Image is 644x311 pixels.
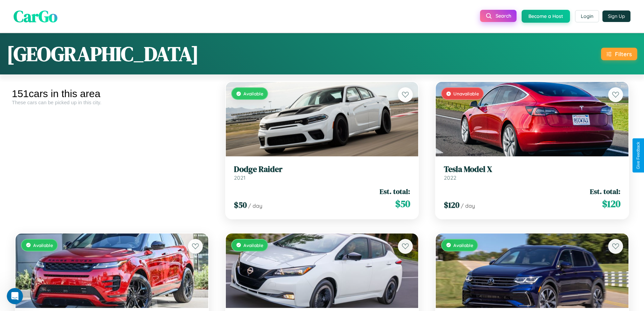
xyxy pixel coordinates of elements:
h1: [GEOGRAPHIC_DATA] [7,40,199,68]
span: Est. total: [380,186,410,196]
span: Available [33,242,53,248]
span: / day [248,202,262,209]
span: Unavailable [453,91,479,96]
span: $ 50 [234,199,247,210]
button: Become a Host [522,10,570,23]
div: Give Feedback [636,142,641,169]
span: Search [496,13,511,19]
span: Est. total: [590,186,620,196]
h3: Dodge Raider [234,164,410,174]
span: Available [453,242,473,248]
span: $ 50 [395,197,410,210]
button: Login [575,10,599,22]
span: 2022 [444,174,456,181]
span: $ 120 [444,199,459,210]
a: Dodge Raider2021 [234,164,410,181]
span: / day [461,202,475,209]
div: These cars can be picked up in this city. [12,99,212,105]
iframe: Intercom live chat [7,288,23,304]
a: Tesla Model X2022 [444,164,620,181]
span: Available [243,242,263,248]
span: CarGo [14,5,57,27]
span: 2021 [234,174,245,181]
div: 151 cars in this area [12,88,212,99]
button: Filters [601,48,637,60]
button: Search [480,10,517,22]
span: Available [243,91,263,96]
div: Filters [615,50,632,58]
span: $ 120 [602,197,620,210]
button: Sign Up [602,10,630,22]
h3: Tesla Model X [444,164,620,174]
